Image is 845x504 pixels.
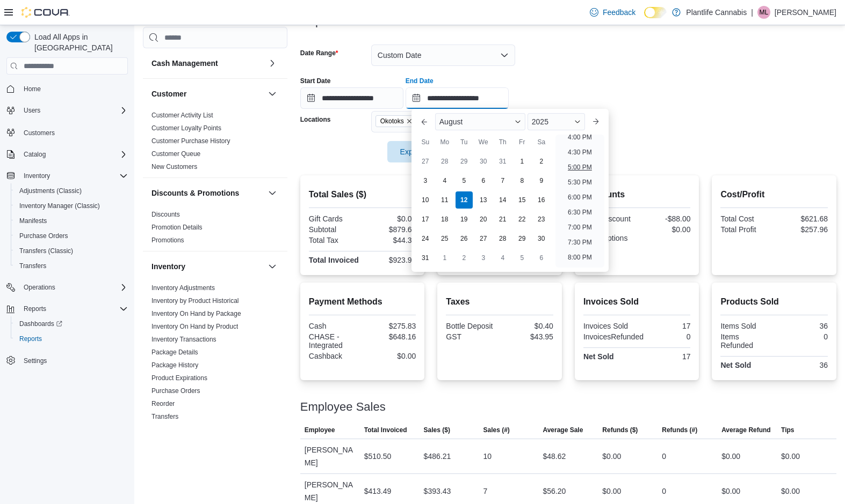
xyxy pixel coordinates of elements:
[533,211,550,228] div: day-23
[151,223,203,232] span: Promotion Details
[533,191,550,209] div: day-16
[394,141,441,162] span: Export
[19,354,51,367] a: Settings
[19,169,54,182] button: Inventory
[602,426,638,434] span: Refunds ($)
[776,332,828,341] div: 0
[760,6,769,19] span: ML
[639,352,691,361] div: 17
[300,401,386,413] h3: Employee Sales
[151,163,197,171] a: New Customers
[417,134,434,151] div: Su
[151,400,175,407] a: Reorder
[648,332,690,341] div: 0
[19,335,42,343] span: Reports
[776,361,828,369] div: 36
[417,172,434,189] div: day-3
[19,148,128,161] span: Catalog
[446,332,497,341] div: GST
[587,113,604,130] button: Next month
[424,485,451,498] div: $393.43
[2,124,132,140] button: Customers
[387,141,447,162] button: Export
[151,336,216,343] a: Inventory Transactions
[662,450,666,463] div: 0
[151,361,198,369] a: Package History
[475,191,492,209] div: day-13
[151,323,238,330] a: Inventory On Hand by Product
[583,322,635,330] div: Invoices Sold
[721,426,771,434] span: Average Refund
[19,104,128,117] span: Users
[424,450,451,463] div: $486.21
[781,426,794,434] span: Tips
[406,77,434,85] label: End Date
[15,199,128,212] span: Inventory Manager (Classic)
[720,188,828,201] h2: Cost/Profit
[365,332,416,341] div: $648.16
[2,280,132,295] button: Operations
[24,357,47,365] span: Settings
[583,214,635,223] div: Total Discount
[483,450,492,463] div: 10
[309,322,360,330] div: Cash
[309,214,360,223] div: Gift Cards
[603,7,635,18] span: Feedback
[266,187,279,199] button: Discounts & Promotions
[15,199,104,212] a: Inventory Manager (Classic)
[11,331,132,346] button: Reports
[436,172,453,189] div: day-4
[543,450,566,463] div: $48.62
[151,224,203,231] a: Promotion Details
[583,352,614,361] strong: Net Sold
[2,147,132,162] button: Catalog
[15,214,128,227] span: Manifests
[266,57,279,70] button: Cash Management
[514,191,531,209] div: day-15
[602,485,621,498] div: $0.00
[151,387,200,395] a: Purchase Orders
[266,87,279,100] button: Customer
[456,211,473,228] div: day-19
[364,485,392,498] div: $413.49
[11,243,132,258] button: Transfers (Classic)
[365,214,416,223] div: $0.00
[494,211,511,228] div: day-21
[533,153,550,170] div: day-2
[19,302,128,315] span: Reports
[15,260,50,272] a: Transfers
[439,117,463,126] span: August
[494,249,511,266] div: day-4
[24,305,46,313] span: Reports
[19,354,128,367] span: Settings
[19,232,68,240] span: Purchase Orders
[514,230,531,247] div: day-29
[151,413,178,420] a: Transfers
[757,6,770,19] div: Mckayla Luedke
[151,309,241,318] span: Inventory On Hand by Package
[266,260,279,273] button: Inventory
[2,168,132,183] button: Inventory
[309,188,416,201] h2: Total Sales ($)
[143,281,287,427] div: Inventory
[151,124,221,132] span: Customer Loyalty Points
[143,109,287,177] div: Customer
[300,115,331,124] label: Locations
[751,6,753,19] p: |
[19,262,46,270] span: Transfers
[151,374,207,382] span: Product Expirations
[583,295,691,308] h2: Invoices Sold
[151,58,264,69] button: Cash Management
[11,213,132,228] button: Manifests
[151,322,238,331] span: Inventory On Hand by Product
[436,191,453,209] div: day-11
[151,284,215,292] a: Inventory Adjustments
[380,116,404,127] span: Okotoks
[417,191,434,209] div: day-10
[494,153,511,170] div: day-31
[19,104,45,117] button: Users
[720,295,828,308] h2: Products Sold
[300,87,403,109] input: Press the down key to open a popover containing a calendar.
[19,83,45,95] a: Home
